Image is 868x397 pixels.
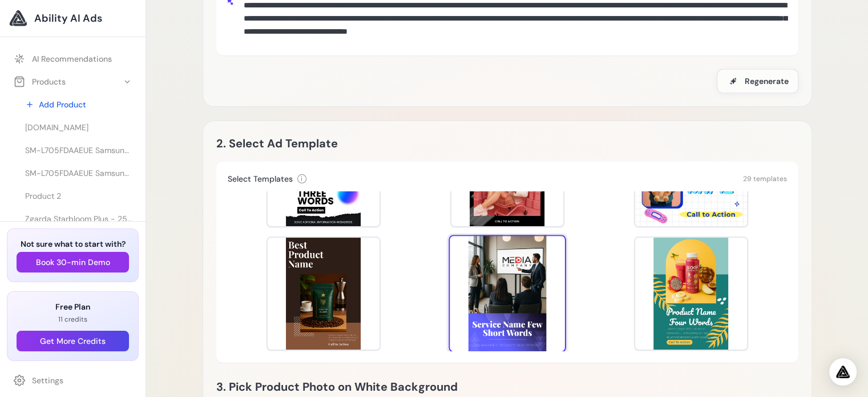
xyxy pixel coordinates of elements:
a: Settings [7,370,139,391]
span: Ability AI Ads [34,10,102,26]
a: Add Product [18,94,139,115]
button: Regenerate [717,69,798,93]
button: Products [7,71,139,92]
div: Open Intercom Messenger [829,358,857,386]
button: Get More Credits [17,331,129,351]
span: [DOMAIN_NAME] [25,122,88,133]
span: Product 2 [25,190,61,202]
a: SM-L705FDAAEUE Samsung Galaxy Watch Ultra 3.81 cm (1.5") AMOLED 47 mm Digital 480 x 480 pixels To... [18,140,139,161]
h2: 3. Pick Product Photo on White Background [216,378,798,396]
h3: Free Plan [17,301,129,312]
p: 11 credits [17,315,129,324]
button: Book 30-min Demo [17,252,129,272]
a: SM-L705FDAAEUE Samsung Galaxy Watch Ultra 3.81 cm (1.5") AMOLED 47 mm Digital 480 x 480 pixels To... [18,163,139,183]
span: Regenerate [745,75,789,87]
a: [DOMAIN_NAME] [18,117,139,138]
a: Zgarda Starbloom Plus - 25cm [18,208,139,229]
h3: Not sure what to start with? [17,238,129,250]
span: 29 templates [743,174,787,183]
h3: Select Templates [228,173,293,185]
span: SM-L705FDAAEUE Samsung Galaxy Watch Ultra 3.81 cm (1.5") AMOLED 47 mm Digital 480 x 480 pixels To... [25,167,132,179]
a: Product 2 [18,186,139,206]
a: Ability AI Ads [9,9,136,27]
h2: 2. Select Ad Template [216,134,507,153]
div: Products [14,76,66,87]
span: SM-L705FDAAEUE Samsung Galaxy Watch Ultra 3.81 cm (1.5") AMOLED 47 mm Digital 480 x 480 pixels To... [25,145,132,156]
a: AI Recommendations [7,49,139,69]
span: Zgarda Starbloom Plus - 25cm [25,213,132,224]
span: i [301,174,302,183]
